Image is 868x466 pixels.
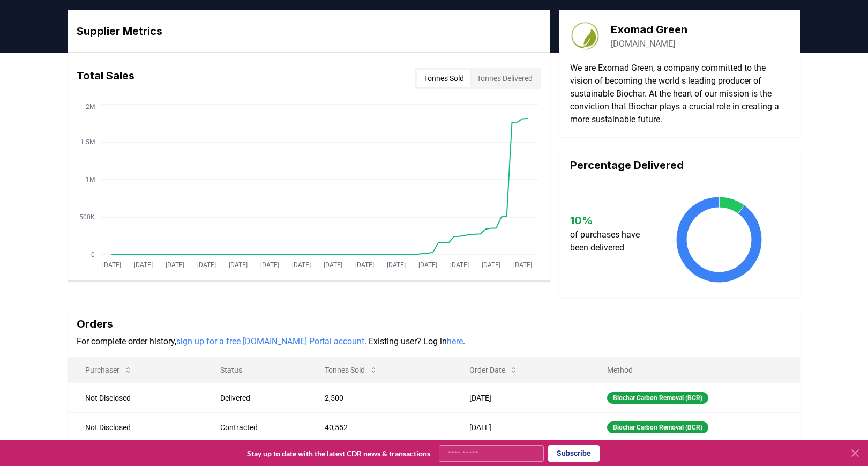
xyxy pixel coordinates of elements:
[316,359,386,381] button: Tonnes Sold
[308,383,452,412] td: 2,500
[570,228,650,254] p: of purchases have been delivered
[598,365,791,375] p: Method
[570,212,650,228] h3: 10 %
[308,412,452,442] td: 40,552
[387,261,406,269] tspan: [DATE]
[102,261,121,269] tspan: [DATE]
[260,261,279,269] tspan: [DATE]
[570,157,789,173] h3: Percentage Delivered
[452,383,590,412] td: [DATE]
[68,383,203,412] td: Not Disclosed
[355,261,374,269] tspan: [DATE]
[77,23,541,39] h3: Supplier Metrics
[212,365,299,375] p: Status
[86,103,95,110] tspan: 2M
[220,393,299,403] div: Delivered
[482,261,500,269] tspan: [DATE]
[77,316,791,332] h3: Orders
[80,138,95,146] tspan: 1.5M
[197,261,216,269] tspan: [DATE]
[324,261,342,269] tspan: [DATE]
[452,412,590,442] td: [DATE]
[79,213,95,221] tspan: 500K
[77,68,134,89] h3: Total Sales
[570,62,789,126] p: We are Exomad Green, a company committed to the vision of becoming the world s leading producer o...
[220,422,299,433] div: Contracted
[176,336,364,346] a: sign up for a free [DOMAIN_NAME] Portal account
[607,392,708,404] div: Biochar Carbon Removal (BCR)
[292,261,311,269] tspan: [DATE]
[513,261,532,269] tspan: [DATE]
[418,261,437,269] tspan: [DATE]
[229,261,248,269] tspan: [DATE]
[166,261,184,269] tspan: [DATE]
[77,359,141,381] button: Purchaser
[450,261,469,269] tspan: [DATE]
[461,359,527,381] button: Order Date
[611,38,675,50] a: [DOMAIN_NAME]
[470,70,539,87] button: Tonnes Delivered
[417,70,470,87] button: Tonnes Sold
[607,421,708,433] div: Biochar Carbon Removal (BCR)
[91,251,95,258] tspan: 0
[86,176,95,183] tspan: 1M
[447,336,463,346] a: here
[570,21,600,51] img: Exomad Green-logo
[611,21,687,38] h3: Exomad Green
[134,261,153,269] tspan: [DATE]
[68,412,203,442] td: Not Disclosed
[77,335,791,348] p: For complete order history, . Existing user? Log in .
